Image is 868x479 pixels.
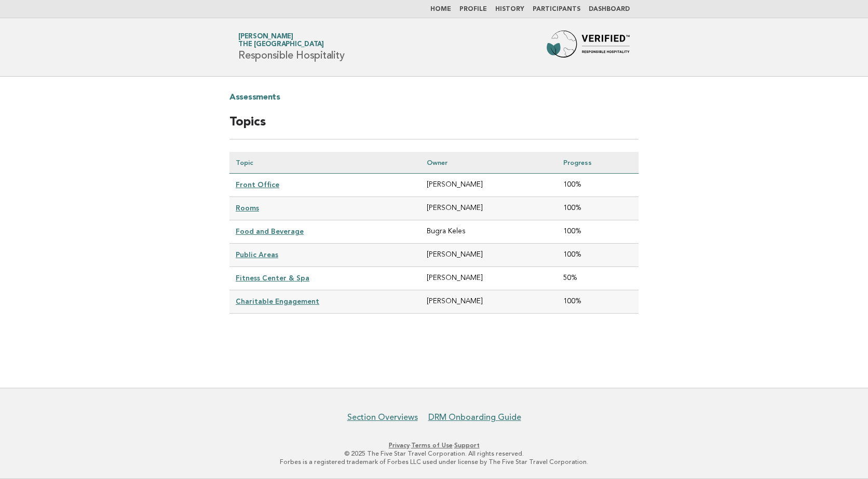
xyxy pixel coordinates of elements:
[236,274,309,282] a: Fitness Center & Spa
[430,6,451,12] a: Home
[236,180,279,189] a: Front Office
[347,412,418,422] a: Section Overviews
[421,267,557,290] td: [PERSON_NAME]
[557,244,639,267] td: 100%
[557,267,639,290] td: 50%
[238,33,324,48] a: [PERSON_NAME]The [GEOGRAPHIC_DATA]
[389,442,410,449] a: Privacy
[421,290,557,314] td: [PERSON_NAME]
[116,449,752,458] p: © 2025 The Five Star Travel Corporation. All rights reserved.
[589,6,630,12] a: Dashboard
[421,152,557,174] th: Owner
[116,458,752,466] p: Forbes is a registered trademark of Forbes LLC used under license by The Five Star Travel Corpora...
[238,34,344,61] h1: Responsible Hospitality
[229,89,280,106] a: Assessments
[236,297,319,305] a: Charitable Engagement
[238,41,324,48] span: The [GEOGRAPHIC_DATA]
[236,227,304,235] a: Food and Beverage
[557,290,639,314] td: 100%
[421,197,557,220] td: [PERSON_NAME]
[547,31,630,64] img: Forbes Travel Guide
[459,6,487,12] a: Profile
[421,220,557,244] td: Bugra Keles
[411,442,453,449] a: Terms of Use
[421,174,557,197] td: [PERSON_NAME]
[533,6,580,12] a: Participants
[229,152,421,174] th: Topic
[236,250,278,259] a: Public Areas
[557,152,639,174] th: Progress
[428,412,521,422] a: DRM Onboarding Guide
[236,204,259,212] a: Rooms
[454,442,480,449] a: Support
[557,220,639,244] td: 100%
[557,174,639,197] td: 100%
[116,441,752,449] p: · ·
[421,244,557,267] td: [PERSON_NAME]
[557,197,639,220] td: 100%
[229,114,639,139] h2: Topics
[495,6,524,12] a: History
